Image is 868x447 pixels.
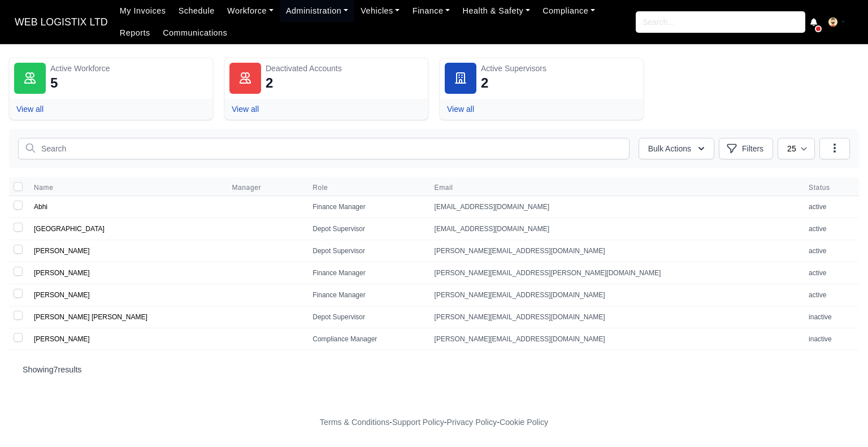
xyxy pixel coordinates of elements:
span: Manager [232,183,261,192]
td: inactive [802,328,859,350]
div: - - - [112,416,756,429]
a: [PERSON_NAME] [34,335,90,343]
td: Finance Manager [306,284,427,306]
a: Communications [157,22,234,44]
td: Finance Manager [306,196,427,218]
a: Support Policy [392,418,444,427]
button: Bulk Actions [639,138,714,159]
button: Manager [232,183,270,192]
td: [PERSON_NAME][EMAIL_ADDRESS][PERSON_NAME][DOMAIN_NAME] [428,262,802,284]
button: Name [34,183,62,192]
td: [PERSON_NAME][EMAIL_ADDRESS][DOMAIN_NAME] [428,306,802,328]
a: [PERSON_NAME] [34,269,90,277]
a: Cookie Policy [500,418,548,427]
td: [PERSON_NAME][EMAIL_ADDRESS][DOMAIN_NAME] [428,240,802,262]
span: Role [313,183,328,192]
a: Reports [114,22,157,44]
span: Email [435,183,795,192]
td: inactive [802,306,859,328]
td: Compliance Manager [306,328,427,350]
div: Active Workforce [50,63,208,74]
a: Abhi [34,203,47,211]
td: Depot Supervisor [306,218,427,240]
a: [GEOGRAPHIC_DATA] [34,225,105,233]
a: [PERSON_NAME] [34,291,90,299]
td: [EMAIL_ADDRESS][DOMAIN_NAME] [428,218,802,240]
a: Terms & Conditions [320,418,389,427]
div: 2 [266,74,273,92]
a: View all [16,105,44,114]
div: 5 [50,74,58,92]
td: active [802,284,859,306]
td: Depot Supervisor [306,306,427,328]
div: Deactivated Accounts [266,63,423,74]
td: active [802,262,859,284]
td: active [802,240,859,262]
span: Name [34,183,53,192]
a: View all [232,105,259,114]
input: Search [18,138,630,159]
span: Status [809,183,852,192]
a: [PERSON_NAME] [PERSON_NAME] [34,313,147,321]
div: Active Supervisors [481,63,639,74]
td: [PERSON_NAME][EMAIL_ADDRESS][DOMAIN_NAME] [428,328,802,350]
td: Depot Supervisor [306,240,427,262]
button: Filters [719,138,773,159]
td: active [802,218,859,240]
div: 2 [481,74,488,92]
input: Search... [636,11,805,33]
td: Finance Manager [306,262,427,284]
a: [PERSON_NAME] [34,247,90,255]
a: WEB LOGISTIX LTD [9,11,114,33]
a: Privacy Policy [447,418,497,427]
button: Role [313,183,337,192]
p: Showing results [23,364,845,375]
td: [EMAIL_ADDRESS][DOMAIN_NAME] [428,196,802,218]
span: 7 [54,365,58,374]
td: [PERSON_NAME][EMAIL_ADDRESS][DOMAIN_NAME] [428,284,802,306]
td: active [802,196,859,218]
a: View all [447,105,474,114]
